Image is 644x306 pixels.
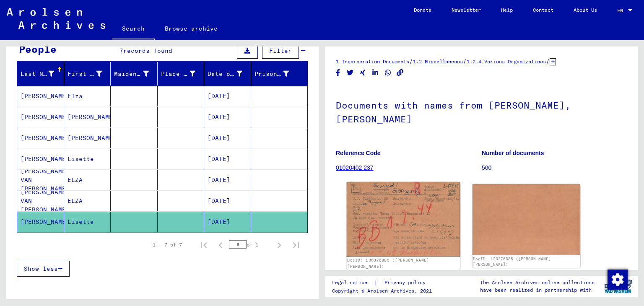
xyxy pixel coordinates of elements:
div: First Name [68,70,102,78]
a: 1.2 Miscellaneous [413,58,463,65]
mat-cell: [PERSON_NAME] [17,128,64,148]
a: 1 Incarceration Documents [336,58,409,65]
button: First page [195,236,212,253]
b: Reference Code [336,150,381,156]
div: Last Name [21,70,54,78]
button: Previous page [212,236,229,253]
mat-cell: ELZA [64,191,111,211]
mat-header-cell: Date of Birth [204,62,251,86]
button: Share on LinkedIn [371,67,380,78]
div: Maiden Name [114,70,149,78]
a: Search [112,18,155,40]
mat-header-cell: Last Name [17,62,64,86]
mat-cell: [DATE] [204,128,251,148]
div: Date of Birth [208,70,242,78]
mat-cell: [PERSON_NAME] [17,212,64,232]
span: Filter [269,47,292,54]
mat-cell: [PERSON_NAME] [64,128,111,148]
span: / [463,57,467,65]
span: 7 [119,47,123,54]
mat-cell: [DATE] [204,212,251,232]
mat-header-cell: Maiden Name [111,62,158,86]
div: Maiden Name [114,67,159,80]
mat-cell: [PERSON_NAME] VAN [PERSON_NAME] [17,191,64,211]
img: 002.jpg [473,184,581,255]
button: Share on Xing [358,67,367,78]
p: Copyright © Arolsen Archives, 2021 [332,287,436,295]
a: Browse archive [155,18,228,39]
a: Privacy policy [378,278,436,287]
button: Share on Twitter [346,67,355,78]
img: yv_logo.png [602,276,634,297]
div: Date of Birth [208,67,253,80]
div: Prisoner # [254,67,300,80]
mat-cell: [DATE] [204,107,251,127]
span: records found [123,47,172,54]
div: Prisoner # [254,70,289,78]
div: | [332,278,436,287]
mat-cell: ELZA [64,170,111,190]
a: 01020402 237 [336,164,374,171]
span: / [409,57,413,65]
mat-cell: [PERSON_NAME] [17,149,64,169]
mat-cell: [PERSON_NAME] VAN [PERSON_NAME] [17,170,64,190]
mat-header-cell: First Name [64,62,111,86]
a: 1.2.4 Various Organizations [467,58,546,65]
button: Next page [271,236,288,253]
div: 1 – 7 of 7 [153,241,182,249]
img: Change consent [608,270,628,290]
mat-cell: [DATE] [204,170,251,190]
h1: Documents with names from [PERSON_NAME], [PERSON_NAME] [336,86,627,137]
button: Copy link [396,67,405,78]
mat-cell: [DATE] [204,149,251,169]
div: Last Name [21,67,65,80]
div: Place of Birth [161,67,206,80]
a: DocID: 130376885 ([PERSON_NAME] [PERSON_NAME]) [473,257,551,267]
mat-cell: [PERSON_NAME] [64,107,111,127]
div: of 1 [229,241,271,249]
div: Place of Birth [161,70,196,78]
img: 001.jpg [347,182,460,257]
a: DocID: 130376885 ([PERSON_NAME] [PERSON_NAME]) [347,258,429,269]
p: 500 [482,163,627,172]
mat-cell: Elza [64,86,111,106]
span: / [546,57,550,65]
mat-cell: Lisette [64,149,111,169]
mat-cell: [PERSON_NAME] [17,107,64,127]
mat-header-cell: Prisoner # [251,62,308,86]
mat-header-cell: Place of Birth [158,62,205,86]
div: First Name [68,67,113,80]
button: Filter [262,43,299,59]
button: Share on WhatsApp [384,67,392,78]
mat-cell: [DATE] [204,191,251,211]
mat-cell: Lisette [64,212,111,232]
button: Show less [17,261,70,277]
div: People [19,41,57,57]
b: Number of documents [482,150,544,156]
button: Last page [288,236,304,253]
p: have been realized in partnership with [480,286,595,294]
a: Legal notice [332,278,374,287]
button: Share on Facebook [334,67,343,78]
p: The Arolsen Archives online collections [480,279,595,286]
img: Arolsen_neg.svg [7,8,105,29]
span: EN [617,8,626,13]
mat-cell: [DATE] [204,86,251,106]
mat-cell: [PERSON_NAME] [17,86,64,106]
